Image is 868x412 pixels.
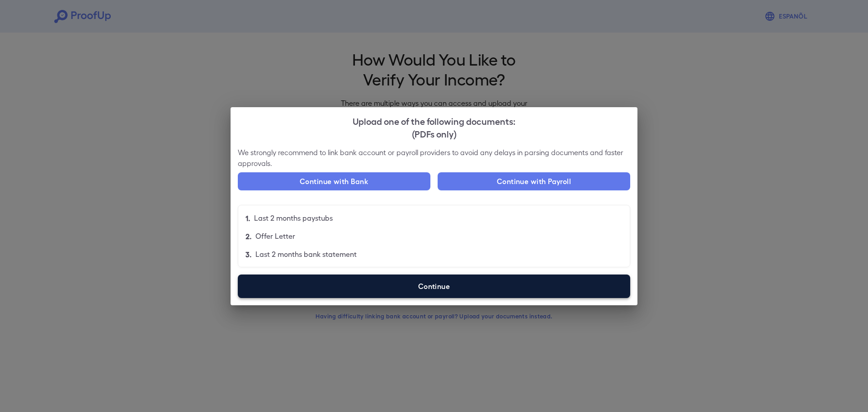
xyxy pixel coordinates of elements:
label: Continue [238,275,630,298]
button: Continue with Bank [238,172,430,190]
p: 1. [245,213,250,223]
p: Offer Letter [255,231,295,242]
p: Last 2 months paystubs [254,213,333,223]
p: 3. [245,249,252,260]
p: We strongly recommend to link bank account or payroll providers to avoid any delays in parsing do... [238,147,630,169]
p: 2. [245,231,252,242]
h2: Upload one of the following documents: [231,107,637,147]
p: Last 2 months bank statement [255,249,357,260]
button: Continue with Payroll [438,172,630,190]
div: (PDFs only) [238,127,630,140]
